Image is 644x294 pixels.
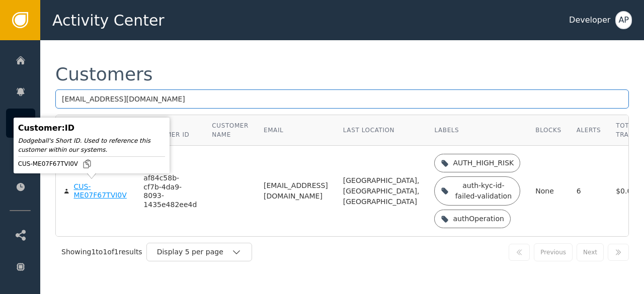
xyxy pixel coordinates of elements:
[146,243,252,261] button: Display 5 per page
[18,136,165,154] div: Dodgeball's Short ID. Used to reference this customer within our systems.
[577,126,601,135] div: Alerts
[18,159,165,169] div: CUS-ME07F67TVI0V
[453,180,514,202] div: auth-kyc-id-failed-validation
[569,146,609,236] td: 6
[535,186,561,197] div: None
[569,14,610,26] div: Developer
[74,182,129,200] div: CUS-ME07F67TVI0V
[55,65,153,83] div: Customers
[616,121,639,139] div: Total Trans.
[157,247,231,257] div: Display 5 per page
[453,158,514,168] div: AUTH_HIGH_RISK
[61,247,142,257] div: Showing 1 to 1 of 1 results
[535,126,561,135] div: Blocks
[52,9,165,32] span: Activity Center
[336,146,427,236] td: [GEOGRAPHIC_DATA], [GEOGRAPHIC_DATA], [GEOGRAPHIC_DATA]
[18,122,165,134] div: Customer : ID
[264,126,328,135] div: Email
[256,146,336,236] td: [EMAIL_ADDRESS][DOMAIN_NAME]
[453,214,504,224] div: authOperation
[615,11,632,29] button: AP
[343,126,420,135] div: Last Location
[55,89,629,109] input: Search by name, email, or ID
[212,121,249,139] div: Customer Name
[143,121,197,139] div: Your Customer ID
[143,174,197,209] div: af84c58b-cf7b-4da9-8093-1435e482ee4d
[434,126,520,135] div: Labels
